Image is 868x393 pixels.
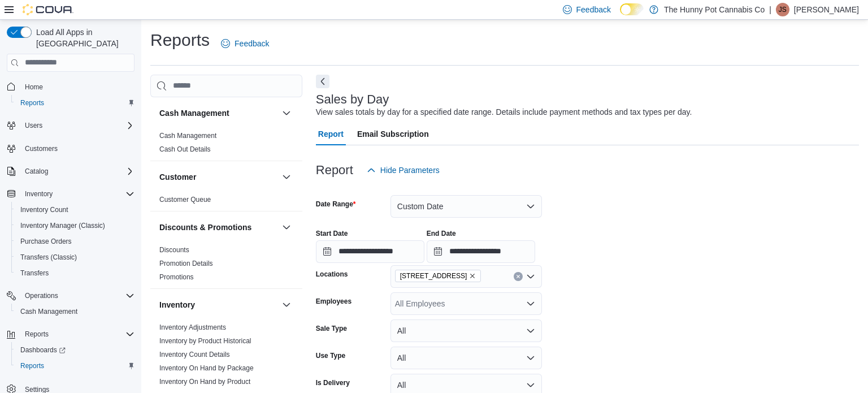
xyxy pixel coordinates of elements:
span: Users [25,121,42,130]
span: Purchase Orders [16,235,134,248]
label: End Date [427,229,456,238]
span: Inventory [25,189,53,198]
span: Inventory Manager (Classic) [16,219,134,232]
span: Inventory Count [20,205,68,214]
span: Inventory Count [16,203,134,217]
a: Promotion Details [159,260,213,267]
span: Catalog [25,167,48,176]
a: Inventory by Product Historical [159,337,251,345]
span: Dashboards [20,346,66,355]
button: Next [316,75,329,88]
label: Is Delivery [316,378,350,387]
button: Inventory Manager (Classic) [11,218,139,234]
button: Open list of options [526,272,535,281]
span: JS [779,3,787,16]
button: Operations [20,289,63,303]
span: Hide Parameters [380,165,440,176]
span: Inventory [20,187,134,201]
a: Cash Out Details [159,145,211,153]
button: Inventory [20,187,57,201]
p: [PERSON_NAME] [794,3,859,16]
button: Inventory [159,299,277,310]
span: Operations [20,289,134,303]
button: Discounts & Promotions [280,221,293,234]
button: Operations [2,288,139,304]
button: Customer [280,170,293,184]
span: Operations [25,291,58,300]
span: Cash Out Details [159,145,211,154]
h3: Discounts & Promotions [159,222,251,233]
button: Cash Management [11,304,139,319]
button: Inventory [280,298,293,312]
span: Load All Apps in [GEOGRAPHIC_DATA] [32,27,134,49]
button: Catalog [2,163,139,179]
a: Reports [16,96,49,110]
span: Purchase Orders [20,237,72,246]
span: Users [20,119,134,132]
h3: Customer [159,171,196,183]
label: Date Range [316,200,356,209]
a: Reports [16,359,49,373]
button: All [390,347,542,369]
button: Purchase Orders [11,234,139,249]
span: [STREET_ADDRESS] [400,270,467,282]
span: Catalog [20,165,134,178]
button: Hide Parameters [362,159,444,182]
span: Inventory On Hand by Package [159,364,254,373]
span: Inventory Count Details [159,350,230,359]
span: Reports [20,98,44,107]
button: Customers [2,140,139,157]
a: Inventory On Hand by Package [159,364,254,372]
span: Reports [25,330,49,339]
p: | [769,3,771,16]
input: Press the down key to open a popover containing a calendar. [427,240,535,263]
a: Transfers (Classic) [16,251,81,264]
a: Inventory Adjustments [159,323,226,331]
span: Feedback [235,38,269,49]
button: Cash Management [159,107,277,119]
button: Custom Date [390,195,542,218]
label: Start Date [316,229,348,238]
span: Discounts [159,245,189,254]
button: Transfers (Classic) [11,249,139,265]
span: Transfers [16,266,134,280]
h3: Report [316,163,353,177]
span: Inventory On Hand by Product [159,377,250,386]
span: Home [25,83,43,92]
span: Dashboards [16,343,134,357]
span: Reports [16,96,134,110]
button: Users [2,118,139,133]
a: Feedback [216,32,274,55]
label: Locations [316,270,348,279]
button: Open list of options [526,299,535,308]
span: Customers [20,141,134,156]
div: Customer [150,193,302,211]
a: Inventory On Hand by Product [159,378,250,386]
p: The Hunny Pot Cannabis Co [664,3,765,16]
h3: Inventory [159,299,195,310]
a: Cash Management [16,305,82,318]
span: Transfers (Classic) [20,253,77,262]
a: Dashboards [16,343,70,357]
span: Reports [20,361,44,370]
a: Discounts [159,246,189,254]
img: Cova [23,4,73,15]
button: Transfers [11,265,139,281]
span: Home [20,80,134,94]
span: Transfers (Classic) [16,251,134,264]
label: Employees [316,297,351,306]
span: Report [318,123,344,145]
button: Reports [2,326,139,342]
input: Dark Mode [620,3,644,15]
input: Press the down key to open a popover containing a calendar. [316,240,424,263]
a: Customers [20,142,62,156]
h3: Sales by Day [316,93,389,106]
span: Reports [20,327,134,341]
span: Customers [25,144,58,153]
button: Inventory Count [11,202,139,218]
span: Email Subscription [357,123,429,145]
label: Sale Type [316,324,347,333]
a: Dashboards [11,342,139,358]
span: Inventory Manager (Classic) [20,221,105,230]
button: Home [2,79,139,95]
